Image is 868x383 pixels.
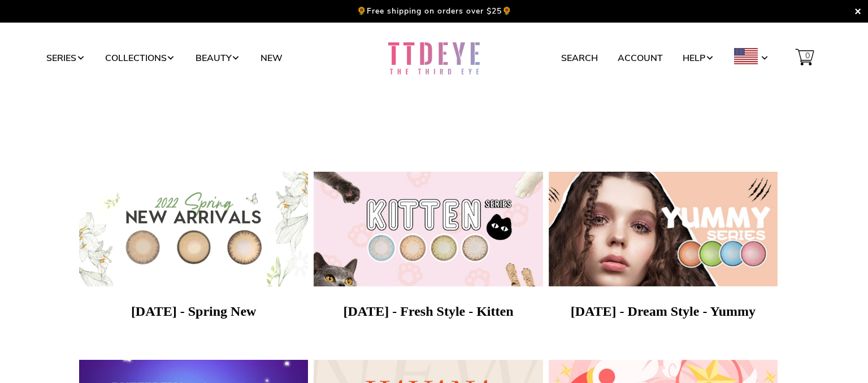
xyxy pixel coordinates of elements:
[357,6,512,16] p: 🌻Free shipping on orders over $25🌻
[802,45,813,67] span: 0
[46,47,85,69] a: Series
[549,300,778,334] p: [DATE] - Dream Style - Yummy
[789,47,822,69] a: 0
[561,47,598,69] a: Search
[79,172,308,334] a: [DATE] - Spring New
[734,48,758,64] img: USD.png
[261,47,283,69] a: New
[618,47,663,69] a: Account
[196,47,241,69] a: Beauty
[549,172,778,334] a: [DATE] - Dream Style - Yummy
[314,300,542,334] p: [DATE] - Fresh Style - Kitten
[683,47,714,69] a: Help
[105,47,176,69] a: Collections
[79,300,308,334] p: [DATE] - Spring New
[314,172,542,334] a: [DATE] - Fresh Style - Kitten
